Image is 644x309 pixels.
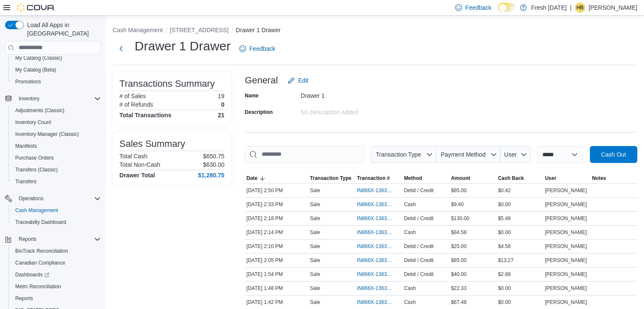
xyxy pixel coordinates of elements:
button: IN866X-1363145 [357,297,401,307]
button: IN866X-1363159 [357,199,401,210]
span: $9.40 [451,201,464,208]
span: Transfers [15,178,36,185]
span: Transfers (Classic) [12,165,101,175]
span: Canadian Compliance [12,258,101,268]
a: Transfers [12,177,40,187]
span: [PERSON_NAME] [545,243,587,250]
button: Adjustments (Classic) [8,105,104,116]
span: Adjustments (Classic) [12,105,101,116]
p: | [570,3,572,13]
div: $0.00 [496,227,543,237]
span: Inventory Count [15,119,51,126]
p: $630.00 [203,161,224,168]
span: Cash Back [498,175,524,182]
h4: 21 [218,112,224,119]
span: Debit / Credit [404,215,434,222]
a: Feedback [236,40,279,57]
span: Method [404,175,422,182]
span: Cash Management [15,207,58,214]
button: My Catalog (Classic) [8,52,104,64]
span: Dashboards [15,271,49,278]
h4: $1,280.75 [198,172,224,179]
span: Debit / Credit [404,187,434,194]
span: IN866X-1363152 [357,243,392,250]
button: Inventory [15,94,43,104]
span: Cash Management [12,205,101,215]
div: [DATE] 2:18 PM [245,213,308,223]
span: $85.00 [451,257,467,264]
nav: An example of EuiBreadcrumbs [113,26,637,36]
button: Next [113,40,130,57]
span: Amount [451,175,470,182]
span: [PERSON_NAME] [545,201,587,208]
button: Transfers (Classic) [8,164,104,176]
p: 19 [218,93,224,99]
span: Metrc Reconciliation [12,281,101,292]
button: Metrc Reconciliation [8,281,104,292]
span: $84.58 [451,229,467,236]
button: Cash Out [590,146,637,163]
input: Dark Mode [498,3,516,12]
span: Dark Mode [498,12,498,12]
div: [DATE] 2:50 PM [245,185,308,196]
button: Transaction # [355,173,402,183]
span: BioTrack Reconciliation [15,248,68,254]
span: Dashboards [12,270,101,280]
span: Manifests [12,141,101,151]
img: Cova [17,3,55,12]
a: Inventory Count [12,117,55,127]
button: IN866X-1363151 [357,255,401,265]
span: Transaction # [357,175,390,182]
a: My Catalog (Beta) [12,65,60,75]
span: IN866X-1363146 [357,285,392,292]
span: $130.00 [451,215,469,222]
button: Purchase Orders [8,152,104,164]
p: Sale [310,299,320,306]
span: User [504,151,517,158]
span: Inventory [15,94,101,104]
span: Operations [19,195,44,202]
button: Cash Back [496,173,543,183]
span: Cash [404,229,416,236]
button: Operations [2,193,104,204]
h3: General [245,75,278,86]
span: HB [577,3,584,13]
span: Purchase Orders [15,154,54,161]
span: IN866X-1363155 [357,229,392,236]
a: Dashboards [12,270,53,280]
a: Manifests [12,141,40,151]
span: [PERSON_NAME] [545,271,587,278]
button: IN866X-1363149 [357,269,401,279]
span: IN866X-1363149 [357,271,392,278]
span: Transaction Type [376,151,421,158]
span: [PERSON_NAME] [545,299,587,306]
button: Cash Management [113,27,163,33]
span: Debit / Credit [404,271,434,278]
h3: Transactions Summary [119,79,215,89]
span: My Catalog (Beta) [12,65,101,75]
button: Inventory Count [8,116,104,128]
h3: Sales Summary [119,139,185,149]
span: [PERSON_NAME] [545,215,587,222]
div: $13.27 [496,255,543,265]
h6: # of Refunds [119,101,153,108]
button: Transfers [8,176,104,188]
span: Purchase Orders [12,153,101,163]
button: User [500,146,531,163]
button: BioTrack Reconciliation [8,245,104,257]
p: Sale [310,271,320,278]
p: Sale [310,243,320,250]
h6: # of Sales [119,93,146,99]
button: My Catalog (Beta) [8,64,104,76]
button: IN866X-1363146 [357,283,401,293]
a: Traceabilty Dashboard [12,217,69,227]
span: $22.33 [451,285,467,292]
span: Manifests [15,143,37,149]
button: Amount [449,173,496,183]
div: $2.88 [496,269,543,279]
label: Description [245,109,273,116]
span: Load All Apps in [GEOGRAPHIC_DATA] [24,21,101,38]
span: Cash Out [601,150,626,159]
button: Reports [15,234,40,244]
span: Traceabilty Dashboard [15,219,66,226]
